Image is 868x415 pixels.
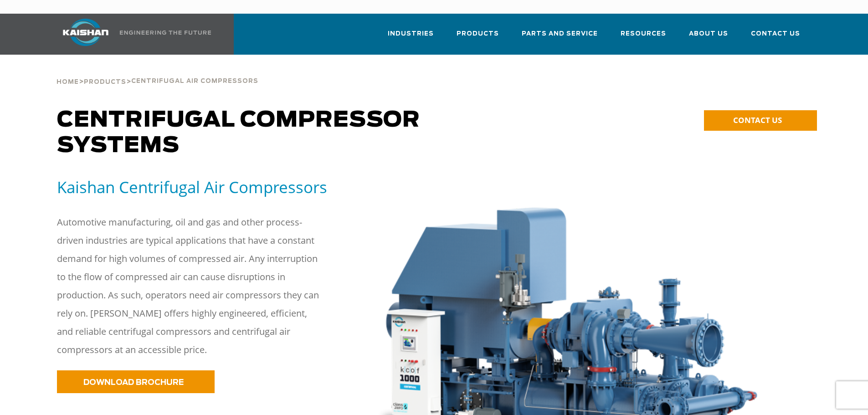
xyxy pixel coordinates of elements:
span: Products [457,29,499,39]
span: Centrifugal Compressor Systems [57,109,420,157]
a: Industries [388,22,434,53]
a: About Us [689,22,728,53]
p: Automotive manufacturing, oil and gas and other process-driven industries are typical application... [57,213,321,359]
span: Contact Us [751,29,800,39]
img: kaishan logo [51,19,120,46]
a: Contact Us [751,22,800,53]
a: Kaishan USA [51,14,213,55]
a: Home [56,77,79,86]
span: DOWNLOAD BROCHURE [83,379,184,386]
span: Centrifugal Air Compressors [131,78,258,84]
span: Products [84,79,126,85]
span: Home [56,79,79,85]
span: About Us [689,29,728,39]
a: DOWNLOAD BROCHURE [57,370,215,393]
span: Parts and Service [522,29,598,39]
span: Resources [621,29,666,39]
a: Products [84,77,126,86]
h5: Kaishan Centrifugal Air Compressors [57,177,352,197]
div: > > [56,55,258,89]
a: Products [457,22,499,53]
span: Industries [388,29,434,39]
img: Engineering the future [120,31,211,35]
span: CONTACT US [733,115,782,125]
a: CONTACT US [704,110,817,131]
a: Parts and Service [522,22,598,53]
a: Resources [621,22,666,53]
